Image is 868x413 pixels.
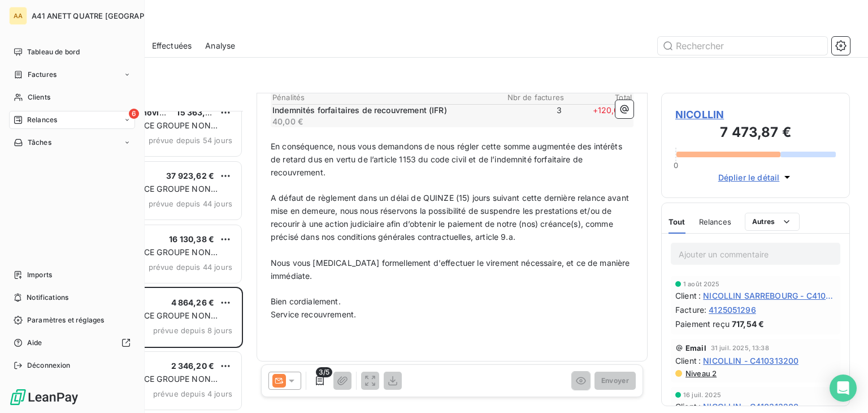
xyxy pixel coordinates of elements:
span: Paiement reçu [675,318,730,330]
span: Factures [28,70,57,80]
span: 37 923,62 € [166,171,214,180]
span: 3/5 [316,367,332,377]
img: Logo LeanPay [9,388,79,406]
span: PLAN DE RELANCE GROUPE NON AUTOMATIQUE [81,311,218,332]
span: Paramètres et réglages [27,315,104,325]
a: Tâches [9,134,135,152]
span: Tout [669,217,685,226]
span: Service recouvrement. [271,309,356,319]
span: Tâches [28,137,51,148]
span: Bien cordialement. [271,296,341,306]
span: 16 juil. 2025 [683,392,721,398]
span: PLAN DE RELANCE GROUPE NON AUTOMATIQUE [81,374,218,395]
span: prévue depuis 4 jours [153,389,232,398]
span: Nbr de factures [496,93,564,102]
span: 0 [674,161,678,170]
span: Analyse [205,40,235,51]
span: Nous vous [MEDICAL_DATA] formellement d'effectuer le virement nécessaire, et ce de manière immédi... [271,258,632,281]
span: prévue depuis 44 jours [149,263,232,272]
span: + 120,00 € [564,105,632,127]
span: NICOLLIN [675,107,836,122]
span: 4125051296 [709,304,756,316]
a: Aide [9,334,135,352]
span: Effectuées [152,40,192,51]
span: Niveau 2 [684,369,717,378]
a: 6Relances [9,111,135,129]
a: Clients [9,88,135,106]
span: Pénalités [272,93,496,102]
a: Imports [9,266,135,284]
span: prévue depuis 8 jours [153,326,232,335]
span: 16 130,38 € [169,234,214,244]
span: Tableau de bord [27,47,80,57]
span: 31 juil. 2025, 13:38 [711,345,769,351]
div: AA [9,7,27,25]
span: 4 864,26 € [171,298,215,307]
span: Client : [675,401,701,412]
h3: 7 473,87 € [675,122,836,145]
span: Client : [675,290,701,302]
input: Rechercher [658,37,827,55]
div: grid [54,111,243,413]
span: Clients [28,92,50,102]
div: Open Intercom Messenger [830,375,857,402]
span: A défaut de règlement dans un délai de QUINZE (15) jours suivant cette dernière relance avant mis... [271,193,631,242]
span: Total [564,93,632,102]
a: Paramètres et réglages [9,311,135,329]
button: Autres [745,213,800,231]
span: prévue depuis 44 jours [149,199,232,208]
span: prévue depuis 54 jours [149,136,232,145]
span: PLAN DE RELANCE GROUPE NON AUTOMATIQUE [81,184,218,205]
span: PLAN DE RELANCE GROUPE NON AUTOMATIQUE [81,121,218,141]
span: NICOLLIN - C410313200 [703,401,798,412]
span: Notifications [27,292,68,303]
button: Envoyer [594,372,636,390]
a: Factures [9,66,135,84]
span: 3 [494,105,562,127]
span: Relances [27,115,57,125]
button: Déplier le détail [715,171,797,184]
p: 40,00 € [272,116,492,127]
span: NICOLLIN SARREBOURG - C410818000 [703,290,836,302]
span: Relances [699,217,731,226]
span: A41 ANETT QUATRE [GEOGRAPHIC_DATA] [32,11,183,20]
span: Imports [27,270,52,280]
span: Email [685,343,706,352]
span: Déplier le détail [718,171,780,183]
span: 6 [129,109,139,119]
span: Aide [27,338,42,348]
span: Facture : [675,304,706,316]
p: Indemnités forfaitaires de recouvrement (IFR) [272,105,492,116]
span: Déconnexion [27,360,71,371]
span: 1 août 2025 [683,281,720,287]
span: 717,54 € [732,318,764,330]
span: 2 346,20 € [171,361,215,371]
span: NICOLLIN - C410313200 [703,355,798,367]
span: En conséquence, nous vous demandons de nous régler cette somme augmentée des intérêts de retard d... [271,141,624,177]
span: 15 363,35 € [176,107,223,117]
a: Tableau de bord [9,43,135,61]
span: Client : [675,355,701,367]
span: PLAN DE RELANCE GROUPE NON AUTOMATIQUE [81,247,218,268]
